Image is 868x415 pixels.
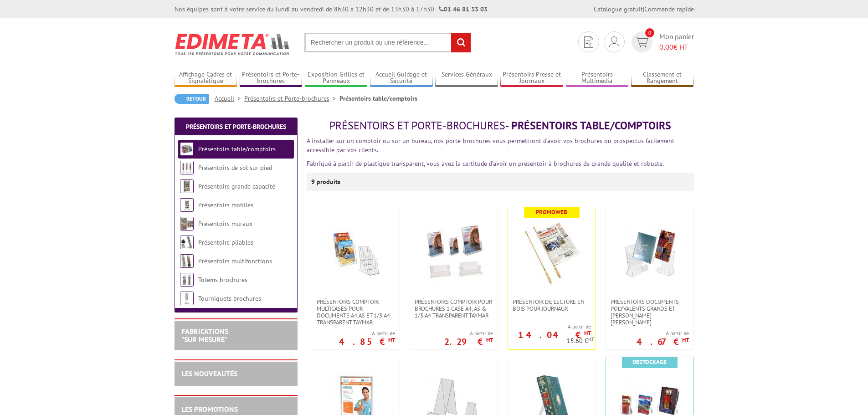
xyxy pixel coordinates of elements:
[444,330,493,337] span: A partir de
[181,327,228,344] a: FABRICATIONS"Sur Mesure"
[370,71,433,86] a: Accueil Guidage et Sécurité
[618,221,682,285] img: Présentoirs Documents Polyvalents Grands et Petits Modèles
[444,339,493,344] p: 2.29 €
[422,221,486,285] img: PRÉSENTOIRS COMPTOIR POUR BROCHURES 1 CASE A4, A5 & 1/3 A4 TRANSPARENT taymar
[186,123,286,131] a: Présentoirs et Porte-brochures
[500,71,563,86] a: Présentoirs Presse et Journaux
[198,182,275,190] a: Présentoirs grande capacité
[198,238,253,246] a: Présentoirs pliables
[659,31,694,52] span: Mon panier
[311,173,345,191] p: 9 produits
[584,36,593,48] img: devis rapide
[339,339,395,344] p: 4.85 €
[198,164,272,172] a: Présentoirs de sol sur pied
[339,330,395,337] span: A partir de
[198,257,272,265] a: Présentoirs multifonctions
[180,254,194,268] img: Présentoirs multifonctions
[180,292,194,305] img: Tourniquets brochures
[594,5,694,14] div: |
[486,336,493,344] sup: HT
[606,298,693,326] a: Présentoirs Documents Polyvalents Grands et [PERSON_NAME] [PERSON_NAME]
[305,71,368,86] a: Exposition Grilles et Panneaux
[611,298,689,326] span: Présentoirs Documents Polyvalents Grands et [PERSON_NAME] [PERSON_NAME]
[536,208,567,216] b: Promoweb
[339,94,417,103] li: Présentoirs table/comptoirs
[439,5,488,13] strong: 01 46 81 33 03
[304,33,471,52] input: Rechercher un produit ou une référence...
[637,330,689,337] span: A partir de
[307,137,674,154] font: A installer sur un comptoir ou sur un bureau, nos porte-brochures vous permettront d’avoir vos br...
[415,298,493,319] span: PRÉSENTOIRS COMPTOIR POUR BROCHURES 1 CASE A4, A5 & 1/3 A4 TRANSPARENT taymar
[307,159,664,168] font: Fabriqué à partir de plastique transparent, vous avez la certitude d’avoir un présentoir à brochu...
[644,5,694,13] a: Commande rapide
[659,42,694,52] span: € HT
[181,405,238,414] a: LES PROMOTIONS
[240,71,303,86] a: Présentoirs et Porte-brochures
[635,37,648,47] img: devis rapide
[584,329,591,337] sup: HT
[588,336,594,342] sup: HT
[198,201,253,209] a: Présentoirs mobiles
[629,31,694,52] a: devis rapide 0 Mon panier 0,00€ HT
[198,276,247,284] a: Totems brochures
[632,358,667,366] b: Destockage
[198,294,261,302] a: Tourniquets brochures
[329,118,505,133] span: Présentoirs et Porte-brochures
[244,94,339,102] a: Présentoirs et Porte-brochures
[215,94,244,102] a: Accueil
[435,71,498,86] a: Services Généraux
[180,179,194,193] img: Présentoirs grande capacité
[180,142,194,156] img: Présentoirs table/comptoirs
[180,236,194,249] img: Présentoirs pliables
[594,5,643,13] a: Catalogue gratuit
[198,220,252,228] a: Présentoirs muraux
[180,161,194,174] img: Présentoirs de sol sur pied
[609,36,619,47] img: devis rapide
[175,5,488,14] div: Nos équipes sont à votre service du lundi au vendredi de 8h30 à 12h30 et de 13h30 à 17h30
[198,145,276,153] a: Présentoirs table/comptoirs
[508,323,591,330] span: A partir de
[645,28,654,37] span: 0
[175,94,209,104] a: Retour
[175,71,237,86] a: Affichage Cadres et Signalétique
[566,71,629,86] a: Présentoirs Multimédia
[180,217,194,231] img: Présentoirs muraux
[513,298,591,312] span: Présentoir de lecture en bois pour journaux
[175,27,291,61] img: Edimeta
[324,221,388,285] img: Présentoirs comptoir multicases POUR DOCUMENTS A4,A5 ET 1/3 A4 TRANSPARENT TAYMAR
[508,298,596,312] a: Présentoir de lecture en bois pour journaux
[410,298,498,319] a: PRÉSENTOIRS COMPTOIR POUR BROCHURES 1 CASE A4, A5 & 1/3 A4 TRANSPARENT taymar
[518,332,591,338] p: 14.04 €
[631,71,694,86] a: Classement et Rangement
[637,339,689,344] p: 4.67 €
[520,221,584,285] img: Présentoir de lecture en bois pour journaux
[567,338,594,344] p: 15.60 €
[180,198,194,212] img: Présentoirs mobiles
[682,336,689,344] sup: HT
[451,33,471,52] input: rechercher
[388,336,395,344] sup: HT
[180,273,194,287] img: Totems brochures
[659,42,673,51] span: 0,00
[307,120,694,132] h1: - Présentoirs table/comptoirs
[181,369,237,378] a: LES NOUVEAUTÉS
[317,298,395,326] span: Présentoirs comptoir multicases POUR DOCUMENTS A4,A5 ET 1/3 A4 TRANSPARENT TAYMAR
[312,298,400,326] a: Présentoirs comptoir multicases POUR DOCUMENTS A4,A5 ET 1/3 A4 TRANSPARENT TAYMAR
